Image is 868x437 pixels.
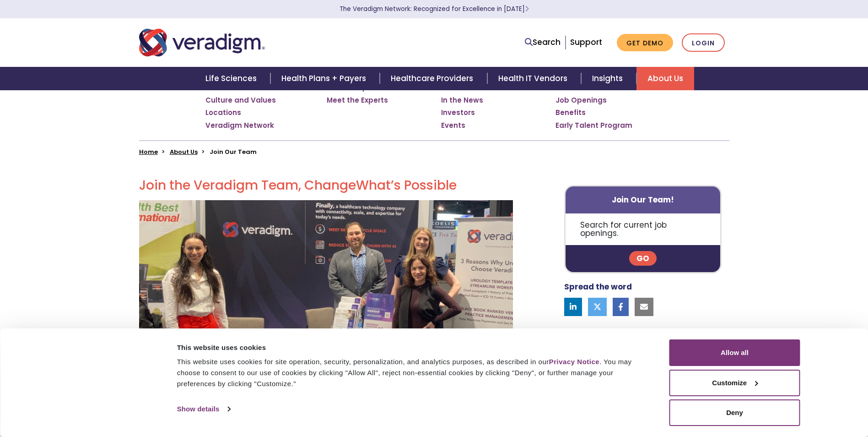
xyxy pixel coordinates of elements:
a: Join Our Team [555,83,609,92]
h2: Join the Veradigm Team, Change [139,178,513,193]
a: Who We Are [205,83,249,92]
a: The Veradigm Network: Recognized for Excellence in [DATE]Learn More [340,5,529,13]
a: Press Releases [441,83,496,92]
a: Privacy Notice [549,358,599,366]
strong: Spread the word [564,281,632,292]
a: Healthcare Providers [380,67,487,90]
a: Life Sciences [194,67,270,90]
p: Search for current job openings. [566,213,721,245]
a: In the News [441,96,483,105]
a: Job Openings [555,96,607,105]
a: Support [570,37,602,48]
a: Veradigm Network [205,121,274,130]
a: Investors [441,108,475,117]
span: Learn More [525,5,529,13]
a: Insights [581,67,636,90]
a: Search [525,36,561,49]
strong: Join Our Team! [612,194,674,205]
a: Get Demo [617,34,673,52]
a: Locations [205,108,241,117]
div: This website uses cookies for site operation, security, personalization, and analytics purposes, ... [177,356,649,389]
a: Health Plans + Payers [270,67,380,90]
a: Home [139,147,158,156]
a: Meet the Experts [327,96,388,105]
a: Go [629,251,657,266]
a: Leadership [327,83,367,92]
button: Allow all [669,339,800,366]
button: Deny [669,399,800,426]
img: Veradigm logo [139,27,265,58]
a: Health IT Vendors [487,67,581,90]
a: Login [682,33,725,52]
button: Customize [669,370,800,396]
div: This website uses cookies [177,342,649,353]
a: Early Talent Program [555,121,632,130]
a: About Us [636,67,694,90]
a: Culture and Values [205,96,276,105]
a: Events [441,121,465,130]
a: Show details [177,402,230,416]
a: About Us [170,147,198,156]
a: Benefits [555,108,586,117]
span: What’s Possible [356,176,457,194]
